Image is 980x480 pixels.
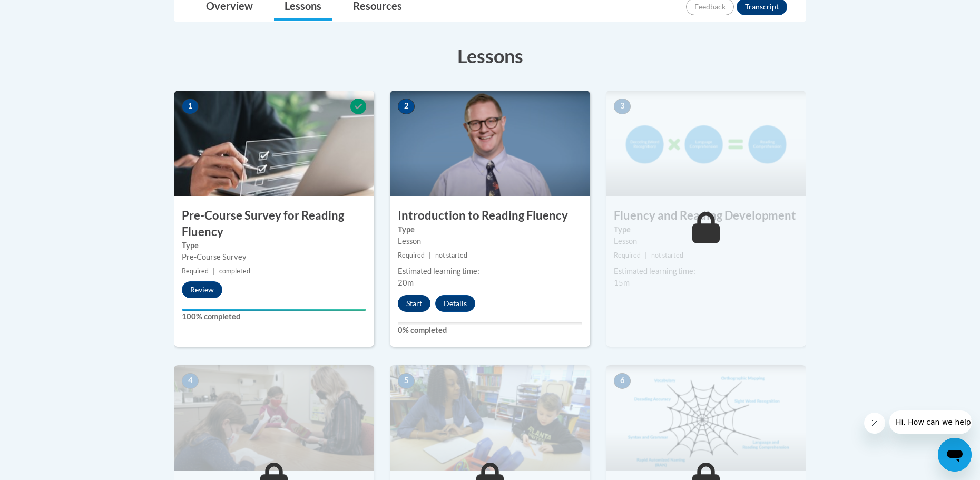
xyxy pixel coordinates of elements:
[182,267,209,275] span: Required
[398,224,582,236] label: Type
[182,240,366,251] label: Type
[398,295,430,312] button: Start
[614,251,641,259] span: Required
[398,373,415,389] span: 5
[614,266,798,277] div: Estimated learning time:
[6,7,85,16] span: Hi. How can we help?
[645,251,647,259] span: |
[614,278,630,287] span: 15m
[398,251,425,259] span: Required
[398,266,582,277] div: Estimated learning time:
[614,373,631,389] span: 6
[398,99,415,114] span: 2
[606,91,806,196] img: Course Image
[398,236,582,247] div: Lesson
[219,267,250,275] span: completed
[889,410,972,434] iframe: Message from company
[614,224,798,236] label: Type
[174,43,806,69] h3: Lessons
[614,236,798,247] div: Lesson
[429,251,431,259] span: |
[938,438,972,472] iframe: Button to launch messaging window
[182,281,222,298] button: Review
[614,99,631,114] span: 3
[174,91,374,196] img: Course Image
[174,208,374,240] h3: Pre-Course Survey for Reading Fluency
[398,278,414,287] span: 20m
[213,267,215,275] span: |
[398,325,582,336] label: 0% completed
[182,251,366,263] div: Pre-Course Survey
[606,208,806,224] h3: Fluency and Reading Development
[651,251,683,259] span: not started
[182,309,366,311] div: Your progress
[182,373,199,389] span: 4
[864,413,885,434] iframe: Close message
[435,251,467,259] span: not started
[390,91,590,196] img: Course Image
[390,365,590,471] img: Course Image
[390,208,590,224] h3: Introduction to Reading Fluency
[182,99,199,114] span: 1
[174,365,374,471] img: Course Image
[435,295,475,312] button: Details
[182,311,366,322] label: 100% completed
[606,365,806,471] img: Course Image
